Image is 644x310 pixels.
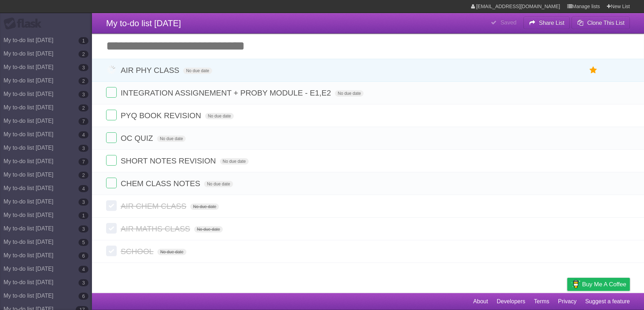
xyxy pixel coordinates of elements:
[473,295,488,308] a: About
[183,68,212,74] span: No due date
[121,179,202,188] span: CHEM CLASS NOTES
[106,18,181,28] span: My to-do list [DATE]
[79,37,88,44] b: 1
[157,249,186,255] span: No due date
[79,131,88,138] b: 4
[558,295,576,308] a: Privacy
[121,224,192,233] span: AIR MATHS CLASS
[79,145,88,152] b: 3
[4,17,46,30] div: Flask
[497,295,525,308] a: Developers
[220,158,249,165] span: No due date
[79,104,88,111] b: 2
[567,278,630,291] a: Buy me a coffee
[572,17,630,29] button: Clone This List
[121,202,188,211] span: AIR CHEM CLASS
[79,172,88,179] b: 2
[79,252,88,259] b: 6
[121,134,155,143] span: OC QUIZ
[106,178,117,188] label: Done
[539,20,564,26] b: Share List
[587,20,625,26] b: Clone This List
[204,181,233,187] span: No due date
[79,158,88,165] b: 7
[106,132,117,143] label: Done
[79,199,88,206] b: 3
[79,118,88,125] b: 7
[121,156,217,165] span: SHORT NOTES REVISION
[335,90,364,97] span: No due date
[79,293,88,300] b: 6
[79,51,88,58] b: 2
[194,226,223,232] span: No due date
[79,77,88,85] b: 2
[79,212,88,219] b: 1
[106,155,117,166] label: Done
[534,295,550,308] a: Terms
[79,225,88,232] b: 3
[121,66,181,75] span: AIR PHY CLASS
[106,246,117,256] label: Done
[121,88,333,97] span: INTEGRATION ASSIGNEMENT + PROBY MODULE - E1,E2
[79,266,88,273] b: 4
[106,110,117,120] label: Done
[106,200,117,211] label: Done
[79,91,88,98] b: 3
[106,87,117,98] label: Done
[523,17,570,29] button: Share List
[79,279,88,286] b: 3
[121,111,203,120] span: PYQ BOOK REVISION
[587,64,600,76] label: Star task
[585,295,630,308] a: Suggest a feature
[79,64,88,71] b: 3
[106,223,117,234] label: Done
[79,239,88,246] b: 5
[79,185,88,192] b: 4
[205,113,234,119] span: No due date
[157,136,186,142] span: No due date
[500,19,516,25] b: Saved
[190,203,219,210] span: No due date
[121,247,155,256] span: SCHOOL
[582,278,626,291] span: Buy me a coffee
[571,278,580,290] img: Buy me a coffee
[106,64,117,75] label: Done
